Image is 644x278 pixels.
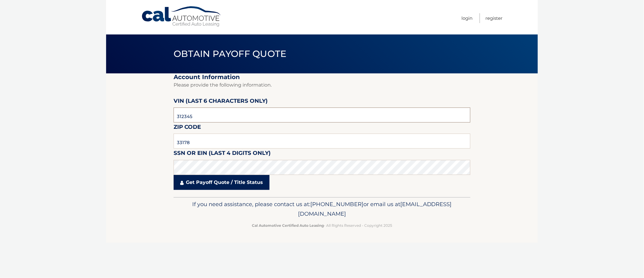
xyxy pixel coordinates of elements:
[174,123,201,134] label: Zip Code
[174,149,271,160] label: SSN or EIN (last 4 digits only)
[174,81,470,89] p: Please provide the following information.
[486,13,503,23] a: Register
[174,175,270,190] a: Get Payoff Quote / Title Status
[174,96,268,108] label: VIN (last 6 characters only)
[177,200,467,219] p: If you need assistance, please contact us at: or email us at
[462,13,473,23] a: Login
[141,6,222,27] a: Cal Automotive
[252,223,324,228] strong: Cal Automotive Certified Auto Leasing
[310,201,363,208] span: [PHONE_NUMBER]
[174,48,287,59] span: Obtain Payoff Quote
[174,73,470,81] h2: Account Information
[177,222,467,229] p: - All Rights Reserved - Copyright 2025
